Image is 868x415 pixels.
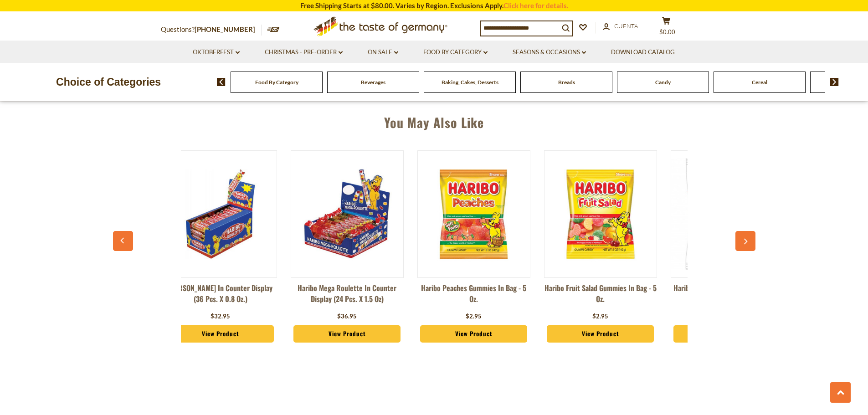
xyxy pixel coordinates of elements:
img: Haribo Peaches Gummies in Bag - 5 oz. [418,158,530,270]
a: [PERSON_NAME] in Counter Display (36 pcs. x 0.8 oz.) [164,282,277,310]
a: Breads [558,79,575,86]
a: Christmas - PRE-ORDER [265,47,343,57]
a: Cuenta [603,21,638,31]
span: $0.00 [659,28,675,36]
a: [PHONE_NUMBER] [195,25,255,33]
a: View Product [673,325,781,343]
a: View Product [547,325,654,343]
a: Seasons & Occasions [513,47,586,57]
a: Beverages [361,79,385,86]
div: $2.95 [466,312,482,321]
img: Haribo Rotella [671,158,783,270]
a: Haribo Fruit Salad Gummies in Bag - 5 oz. [544,282,657,310]
img: Haribo Mega Roulette in Counter Display (24 pcs. x 1.5 oz) [291,158,403,270]
button: $0.00 [653,16,680,39]
a: View Product [167,325,274,343]
a: View Product [293,325,401,343]
div: $36.95 [337,312,357,321]
a: Haribo Peaches Gummies in Bag - 5 oz. [417,282,530,310]
a: Click here for details. [503,1,568,10]
a: View Product [420,325,528,343]
a: Cereal [752,79,767,86]
div: You May Also Like [118,102,751,139]
a: Haribo Mega Roulette in Counter Display (24 pcs. x 1.5 oz) [291,282,404,310]
a: Candy [655,79,671,86]
img: Haribo Fruit Salad Gummies in Bag - 5 oz. [544,158,657,270]
a: Food By Category [255,79,298,86]
p: Questions? [161,24,262,36]
img: previous arrow [217,78,226,86]
a: Oktoberfest [193,47,240,57]
div: $32.95 [211,312,230,321]
a: On Sale [368,47,398,57]
a: Food By Category [423,47,488,57]
img: next arrow [830,78,839,86]
a: Haribo [PERSON_NAME] "Schnecken" Licorice Wheels in Bag [671,282,784,310]
a: Download Catalog [611,47,675,57]
a: Baking, Cakes, Desserts [442,79,498,86]
span: Cuenta [614,22,638,30]
div: $2.95 [592,312,608,321]
img: Haribo Roulette in Counter Display (36 pcs. x 0.8 oz.) [164,158,277,270]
